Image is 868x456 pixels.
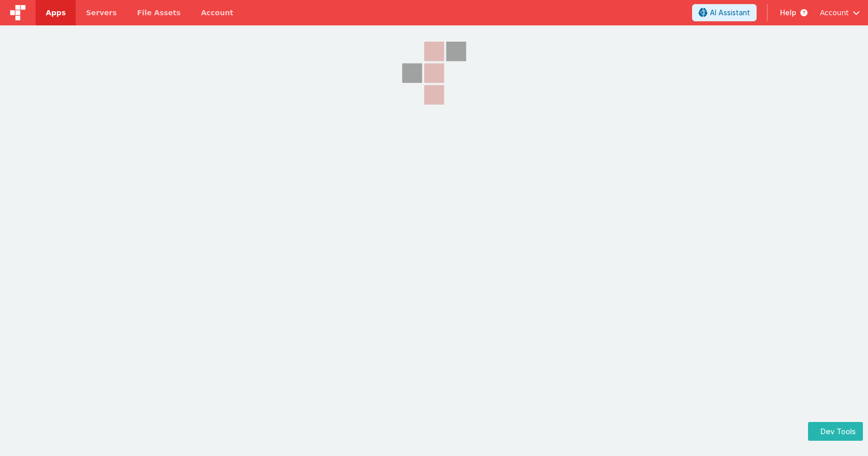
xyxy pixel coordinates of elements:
button: Account [820,8,860,18]
span: Apps [46,8,66,18]
button: AI Assistant [692,4,757,21]
span: Help [780,8,796,18]
span: Account [820,8,849,18]
button: Dev Tools [808,422,863,441]
span: AI Assistant [710,8,750,18]
span: Servers [86,8,116,18]
span: File Assets [137,8,181,18]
